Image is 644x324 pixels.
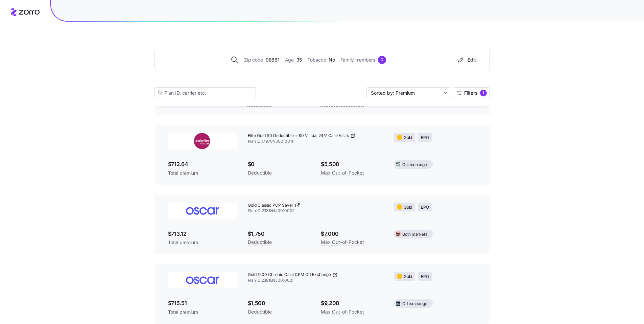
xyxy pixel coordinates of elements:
span: Total premium [168,239,237,246]
span: Max Out-of-Pocket [321,238,364,246]
span: Plan ID: 17970NJ0010011 [248,139,383,144]
span: Total premium [168,170,237,177]
img: Ambetter [168,133,237,149]
span: Gold [404,204,412,211]
span: Filters [464,91,477,95]
span: $712.64 [168,160,237,168]
input: Sort by [366,87,451,98]
span: $715.51 [168,299,237,307]
div: 1 [480,90,487,96]
span: Max Out-of-Pocket [321,169,364,177]
span: Tobacco [307,56,326,64]
span: Max Out-of-Pocket [321,308,364,316]
span: 35 [296,56,302,64]
span: No [329,56,335,64]
span: Total premium [168,309,237,316]
span: On exchange [402,162,427,168]
span: Gold [404,274,412,280]
span: Deductible [248,308,272,316]
span: $5,500 [321,160,383,168]
span: Gold [404,135,412,141]
button: Edit [454,54,479,65]
span: Gold Classic PCP Saver [248,203,293,208]
img: Oscar [168,272,237,288]
span: Family members [340,56,375,64]
span: Elite Gold $0 Deductible + $0 Virtual 24/7 Care Visits [248,133,349,139]
img: Oscar [168,203,237,219]
span: Plan ID: 23818NJ0010021 [248,278,383,283]
span: EPO [421,274,429,280]
span: $1,750 [248,230,310,238]
span: EPO [421,135,429,141]
span: 08861 [266,56,280,64]
span: $0 [248,160,310,168]
span: Plan ID: 23818NJ0010007 [248,208,383,214]
button: Filters1 [454,87,490,98]
input: Plan ID, carrier etc. [154,87,256,98]
span: Off exchange [402,301,427,307]
span: Gold 1500 Chronic Care CKM Off Exchange [248,272,331,278]
div: 0 [378,56,386,64]
span: $9,200 [321,299,383,307]
span: Both markets [402,231,427,238]
span: $7,000 [321,230,383,238]
span: Deductible [248,238,272,246]
span: $1,500 [248,299,310,307]
span: Deductible [248,169,272,177]
div: Edit [457,56,476,63]
span: Age [285,56,294,64]
span: Zip code [244,56,263,64]
span: $713.12 [168,230,237,238]
span: EPO [421,204,429,211]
